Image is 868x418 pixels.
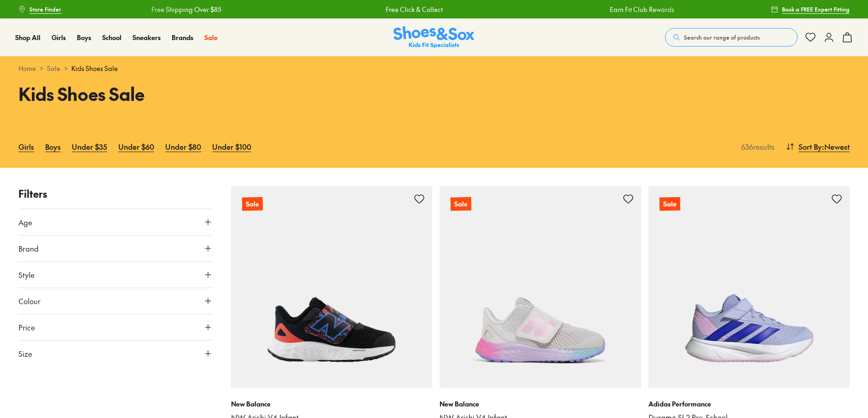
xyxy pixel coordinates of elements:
[18,64,36,73] a: Home
[29,5,61,13] span: Store Finder
[451,197,471,211] p: Sale
[18,243,39,254] span: Brand
[799,141,822,152] span: Sort By
[45,136,61,157] a: Boys
[18,209,213,235] button: Age
[18,81,423,107] h1: Kids Shoes Sale
[71,64,118,73] span: Kids Shoes Sale
[242,197,262,211] p: Sale
[782,5,850,13] span: Book a FREE Expert Fitting
[15,33,41,42] a: Shop All
[77,33,91,42] a: Boys
[684,33,760,41] span: Search our range of products
[771,1,850,18] a: Book a FREE Expert Fitting
[77,33,91,42] span: Boys
[659,197,680,211] p: Sale
[212,136,251,157] a: Under $100
[648,399,850,409] p: Adidas Performance
[52,33,66,42] span: Girls
[18,322,35,333] span: Price
[102,33,122,42] span: School
[18,314,213,340] button: Price
[149,5,219,14] a: Free Shipping Over $85
[118,136,154,157] a: Under $60
[608,5,672,14] a: Earn Fit Club Rewards
[18,217,32,228] span: Age
[393,26,475,49] a: Shoes & Sox
[18,1,61,18] a: Store Finder
[18,295,41,306] span: Colour
[204,33,218,42] span: Sale
[133,33,161,42] span: Sneakers
[18,136,34,157] a: Girls
[18,235,213,261] button: Brand
[133,33,161,42] a: Sneakers
[15,33,41,42] span: Shop All
[231,399,433,409] p: New Balance
[72,136,107,157] a: Under $35
[102,33,122,42] a: School
[165,136,201,157] a: Under $80
[52,33,66,42] a: Girls
[665,28,798,47] button: Search our range of products
[172,33,193,42] span: Brands
[18,348,32,359] span: Size
[648,186,850,388] a: Sale
[737,141,775,152] p: 636 results
[822,141,850,152] span: : Newest
[18,341,213,366] button: Size
[18,262,213,288] button: Style
[18,288,213,314] button: Colour
[18,269,35,280] span: Style
[172,33,193,42] a: Brands
[440,186,641,388] a: Sale
[440,399,641,409] p: New Balance
[18,186,213,201] p: Filters
[393,26,475,49] img: SNS_Logo_Responsive.svg
[47,64,60,73] a: Sale
[204,33,218,42] a: Sale
[231,186,433,388] a: Sale
[384,5,441,14] a: Free Click & Collect
[18,64,850,73] div: > >
[786,136,850,157] button: Sort By:Newest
